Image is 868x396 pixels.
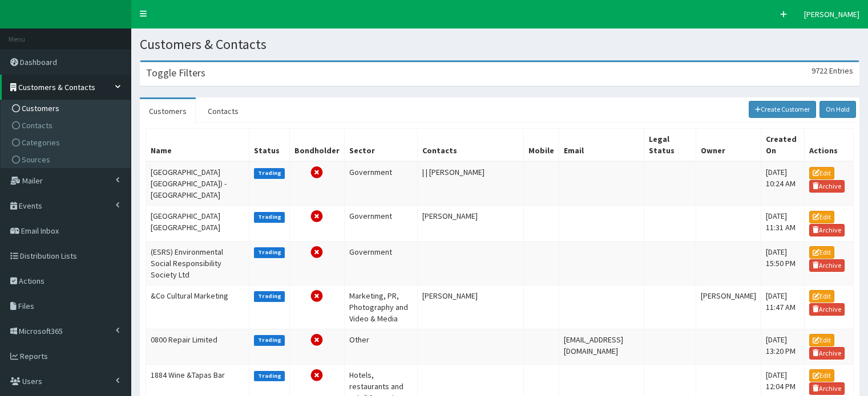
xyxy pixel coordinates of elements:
a: Contacts [199,99,248,123]
th: Legal Status [644,129,696,162]
th: Name [146,129,249,162]
span: Categories [22,137,60,148]
td: [PERSON_NAME] [417,206,523,241]
td: [DATE] 11:47 AM [761,285,805,329]
span: Contacts [22,120,53,130]
label: Trading [254,371,285,381]
a: Edit [809,211,834,223]
label: Trading [254,335,285,345]
span: Sources [22,154,50,165]
span: 9722 [812,66,827,76]
a: Archive [809,224,845,236]
td: &Co Cultural Marketing [146,285,249,329]
th: Bondholder [289,129,344,162]
td: [DATE] 10:24 AM [761,161,805,206]
a: Contacts [3,117,131,134]
a: Archive [809,347,845,360]
td: [GEOGRAPHIC_DATA] [GEOGRAPHIC_DATA]) - [GEOGRAPHIC_DATA] [146,161,249,206]
th: Status [249,129,290,162]
span: Reports [20,351,48,361]
th: Created On [761,129,805,162]
th: Owner [696,129,761,162]
a: Customers [140,99,196,123]
td: Government [344,241,417,285]
span: Customers & Contacts [18,82,95,92]
span: Dashboard [20,57,57,67]
span: Files [18,301,34,311]
h1: Customers & Contacts [140,37,859,52]
a: Customers [3,100,131,117]
td: [PERSON_NAME] [696,285,761,329]
td: [DATE] 15:50 PM [761,241,805,285]
span: Mailer [22,175,43,186]
a: Archive [809,180,845,193]
label: Trading [254,247,285,258]
label: Trading [254,212,285,222]
a: On Hold [819,101,856,118]
span: Email Inbox [21,226,59,236]
span: [PERSON_NAME] [804,9,859,19]
span: Entries [829,66,853,76]
a: Sources [3,151,131,168]
a: Archive [809,303,845,316]
td: [EMAIL_ADDRESS][DOMAIN_NAME] [559,329,644,364]
th: Contacts [417,129,523,162]
a: Edit [809,246,834,259]
span: Users [22,376,42,386]
th: Actions [805,129,854,162]
a: Archive [809,259,845,272]
span: Customers [22,103,59,113]
td: [DATE] 13:20 PM [761,329,805,364]
span: Events [19,201,42,211]
a: Edit [809,369,834,382]
th: Sector [344,129,417,162]
a: Edit [809,334,834,346]
a: Categories [3,134,131,151]
a: Archive [809,382,845,395]
label: Trading [254,168,285,178]
span: Actions [19,276,45,286]
span: Microsoft365 [19,326,63,336]
td: Government [344,161,417,206]
td: [DATE] 11:31 AM [761,206,805,241]
td: Government [344,206,417,241]
a: Edit [809,167,834,179]
td: Marketing, PR, Photography and Video & Media [344,285,417,329]
a: Create Customer [749,101,817,118]
td: 0800 Repair Limited [146,329,249,364]
h3: Toggle Filters [146,68,205,78]
td: Other [344,329,417,364]
td: (ESRS) Environmental Social Responsibility Society Ltd [146,241,249,285]
th: Mobile [523,129,559,162]
th: Email [559,129,644,162]
a: Edit [809,290,834,303]
td: [PERSON_NAME] [417,285,523,329]
td: | | [PERSON_NAME] [417,161,523,206]
td: [GEOGRAPHIC_DATA] [GEOGRAPHIC_DATA] [146,206,249,241]
span: Distribution Lists [20,251,77,261]
label: Trading [254,291,285,301]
